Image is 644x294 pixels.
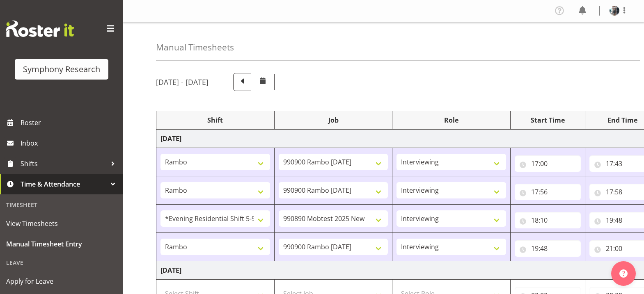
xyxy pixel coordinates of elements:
img: help-xxl-2.png [619,269,628,278]
a: View Timesheets [2,213,121,234]
h5: [DATE] - [DATE] [156,77,209,87]
div: Leave [2,254,121,271]
span: Roster [21,116,119,129]
h4: Manual Timesheets [156,43,234,52]
span: Inbox [21,137,119,149]
span: Time & Attendance [21,178,107,190]
div: Symphony Research [23,63,100,75]
div: Start Time [515,115,581,125]
span: Apply for Leave [6,275,117,287]
span: View Timesheets [6,217,117,230]
input: Click to select... [515,155,581,172]
div: Job [279,115,388,125]
img: Rosterit website logo [6,21,74,37]
a: Manual Timesheet Entry [2,234,121,254]
img: karen-rimmer509cc44dc399f68592e3a0628bc04820.png [610,6,619,16]
div: Shift [160,115,270,125]
span: Shifts [21,157,107,170]
input: Click to select... [515,240,581,257]
input: Click to select... [515,212,581,228]
span: Manual Timesheet Entry [6,238,117,250]
a: Apply for Leave [2,271,121,292]
input: Click to select... [515,184,581,200]
div: Role [396,115,506,125]
div: Timesheet [2,196,121,213]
